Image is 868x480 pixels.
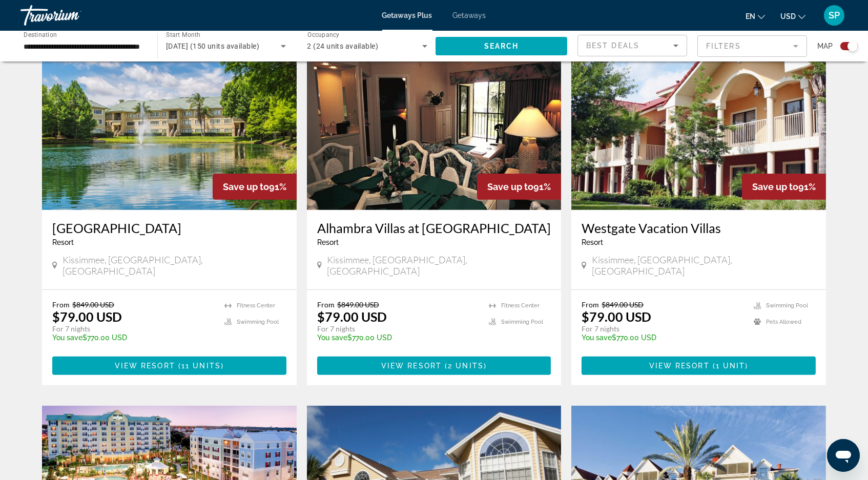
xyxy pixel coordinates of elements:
span: en [746,12,755,20]
span: $849.00 USD [72,300,114,309]
span: Swimming Pool [501,319,543,325]
span: $849.00 USD [602,300,644,309]
a: [GEOGRAPHIC_DATA] [52,220,286,236]
p: $770.00 USD [317,333,479,342]
img: 0899E01L.jpg [571,46,826,210]
button: Change language [746,9,765,24]
p: $79.00 USD [582,309,651,324]
a: Getaways [453,11,486,19]
p: $79.00 USD [317,309,387,324]
span: Start Month [166,32,200,39]
span: Search [484,42,519,50]
span: Swimming Pool [237,319,279,325]
iframe: Button to launch messaging window [827,439,860,472]
a: Travorium [20,2,123,29]
span: Map [817,39,833,53]
button: Search [436,37,567,55]
span: Best Deals [586,41,639,50]
span: Kissimmee, [GEOGRAPHIC_DATA], [GEOGRAPHIC_DATA] [63,254,286,277]
span: Resort [582,238,603,246]
div: 91% [213,174,297,200]
span: Occupancy [307,32,340,39]
span: Swimming Pool [766,302,808,309]
span: [DATE] (150 units available) [166,42,259,50]
span: Save up to [752,181,798,192]
a: Alhambra Villas at [GEOGRAPHIC_DATA] [317,220,551,236]
p: For 7 nights [582,324,743,333]
span: Save up to [487,181,533,192]
span: Fitness Center [501,302,540,309]
span: View Resort [649,362,710,370]
span: 11 units [181,362,221,370]
span: SP [829,10,840,20]
span: View Resort [381,362,442,370]
span: ( ) [710,362,749,370]
a: Getaways Plus [382,11,432,19]
span: From [317,300,335,309]
p: $770.00 USD [582,333,743,342]
span: Kissimmee, [GEOGRAPHIC_DATA], [GEOGRAPHIC_DATA] [592,254,816,277]
span: Fitness Center [237,302,275,309]
p: For 7 nights [52,324,214,333]
img: 4036I01X.jpg [307,46,562,210]
span: 2 units [448,362,484,370]
span: From [582,300,599,309]
span: ( ) [175,362,224,370]
img: 2610E01X.jpg [42,46,297,210]
p: For 7 nights [317,324,479,333]
div: 91% [742,174,826,200]
span: From [52,300,70,309]
div: 91% [477,174,561,200]
button: View Resort(2 units) [317,357,551,375]
span: Resort [317,238,339,246]
span: Kissimmee, [GEOGRAPHIC_DATA], [GEOGRAPHIC_DATA] [327,254,551,277]
span: Pets Allowed [766,319,801,325]
span: $849.00 USD [337,300,379,309]
span: Resort [52,238,74,246]
span: ( ) [442,362,487,370]
button: Change currency [780,9,805,24]
button: Filter [697,35,807,57]
span: 2 (24 units available) [307,42,379,50]
span: You save [582,333,612,342]
span: Destination [24,31,57,38]
p: $770.00 USD [52,333,214,342]
mat-select: Sort by [586,39,678,52]
button: User Menu [821,5,848,26]
span: Save up to [223,181,269,192]
button: View Resort(11 units) [52,357,286,375]
a: Westgate Vacation Villas [582,220,816,236]
span: You save [52,333,82,342]
p: $79.00 USD [52,309,122,324]
span: View Resort [115,362,175,370]
span: USD [780,12,796,20]
button: View Resort(1 unit) [582,357,816,375]
span: 1 unit [716,362,746,370]
span: You save [317,333,347,342]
